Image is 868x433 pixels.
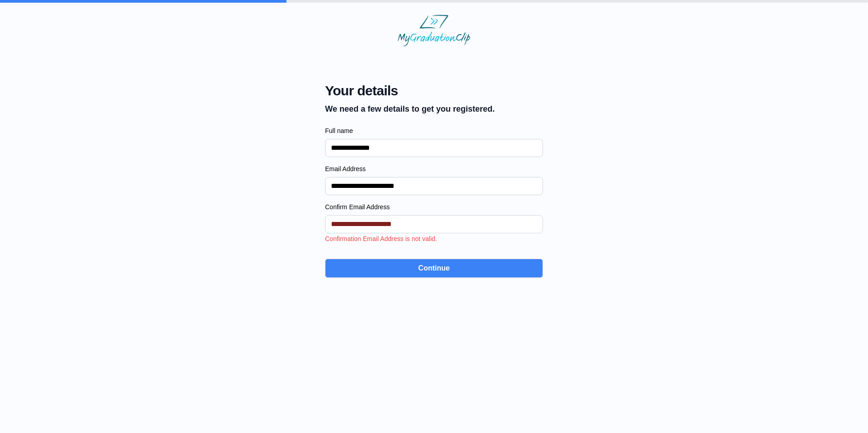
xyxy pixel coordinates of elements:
[325,83,495,99] span: Your details
[325,202,543,212] label: Confirm Email Address
[325,103,495,115] p: We need a few details to get you registered.
[325,126,543,135] label: Full name
[325,235,437,242] span: Confirmation Email Address is not valid.
[398,15,470,46] img: MyGraduationClip
[325,259,543,278] button: Continue
[325,164,543,173] label: Email Address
